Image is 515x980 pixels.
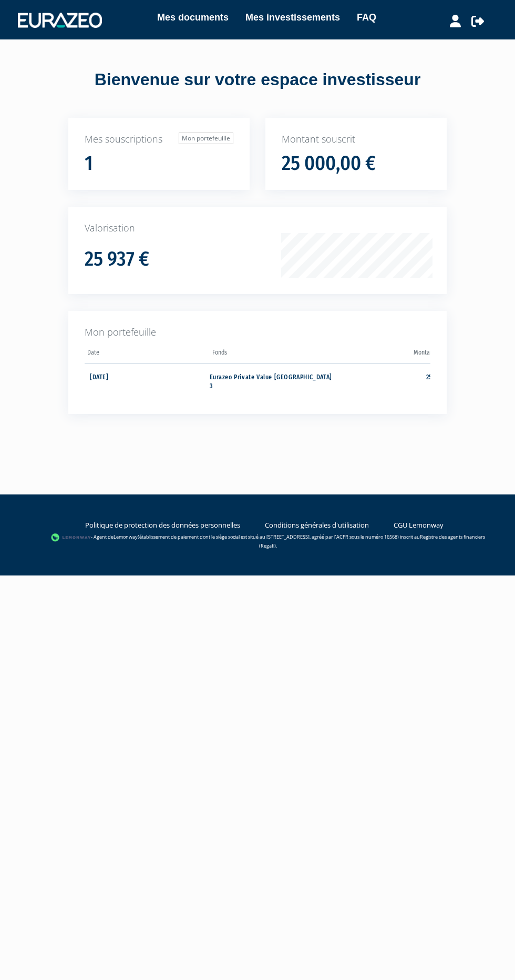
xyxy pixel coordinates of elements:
td: [DATE] [85,363,210,398]
th: Date [85,346,210,363]
a: Mon portefeuille [179,133,233,144]
p: Valorisation [85,221,430,235]
h1: 1 [85,153,93,175]
div: - Agent de (établissement de paiement dont le siège social est situé au [STREET_ADDRESS], agréé p... [26,532,489,550]
p: Mon portefeuille [85,326,430,339]
p: Mes souscriptions [85,133,233,146]
p: Montant souscrit [282,133,430,146]
td: Eurazeo Private Value [GEOGRAPHIC_DATA] 3 [210,363,335,398]
td: 25 000,00 € [334,363,459,398]
a: CGU Lemonway [394,520,444,530]
h1: 25 937 € [85,248,149,270]
a: Politique de protection des données personnelles [85,520,240,530]
th: Montant souscrit [334,346,459,363]
h1: 25 000,00 € [282,153,376,175]
a: Mes documents [157,10,229,25]
div: Bienvenue sur votre espace investisseur [8,68,507,92]
img: 1732889491-logotype_eurazeo_blanc_rvb.png [18,13,102,27]
a: Conditions générales d'utilisation [265,520,369,530]
img: logo-lemonway.png [51,532,91,543]
a: FAQ [357,10,376,25]
th: Fonds [210,346,335,363]
a: Mes investissements [245,10,340,25]
a: Lemonway [114,533,138,540]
